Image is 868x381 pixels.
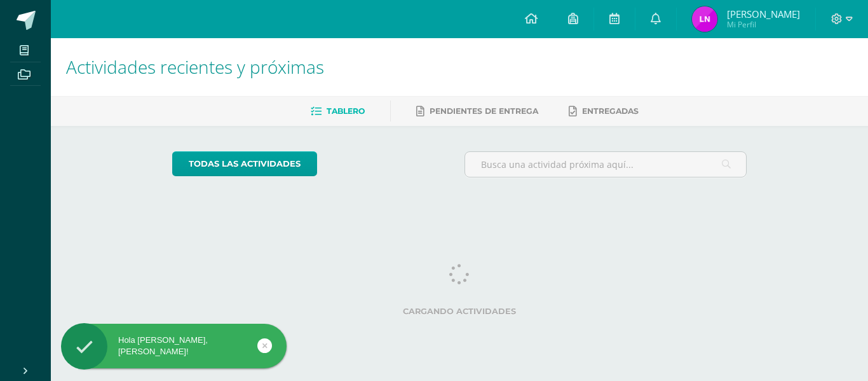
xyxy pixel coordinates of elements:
[727,8,800,20] span: [PERSON_NAME]
[172,307,747,316] label: Cargando actividades
[61,335,287,357] div: Hola [PERSON_NAME], [PERSON_NAME]!
[66,55,324,79] span: Actividades recientes y próximas
[430,106,538,116] span: Pendientes de entrega
[465,152,747,177] input: Busca una actividad próxima aquí...
[416,101,538,121] a: Pendientes de entrega
[727,19,800,30] span: Mi Perfil
[569,101,639,121] a: Entregadas
[311,101,365,121] a: Tablero
[172,151,317,176] a: todas las Actividades
[327,106,365,116] span: Tablero
[692,6,717,32] img: e84ff96083d19a5ea60a84cfaf8d351f.png
[582,106,639,116] span: Entregadas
